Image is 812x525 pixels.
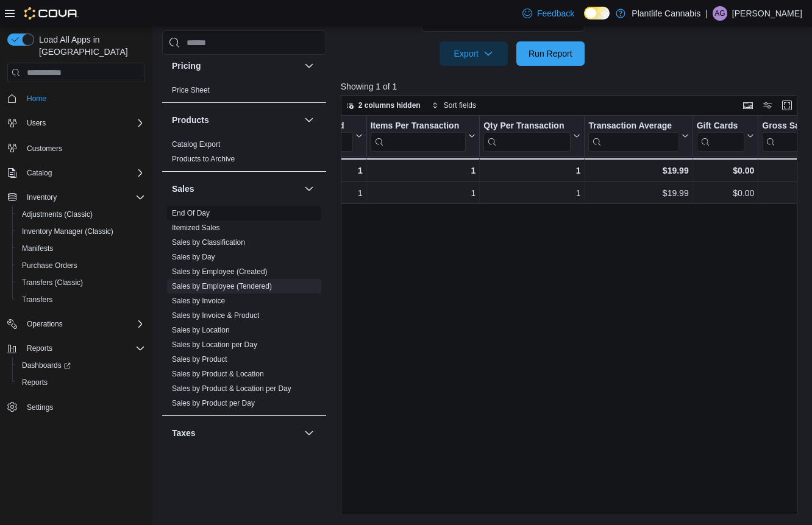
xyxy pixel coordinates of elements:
[22,210,93,219] span: Adjustments (Classic)
[172,340,257,350] span: Sales by Location per Day
[370,121,475,152] button: Items Per Transaction
[172,427,299,439] button: Taxes
[632,6,700,21] p: Plantlife Cannabis
[780,98,794,113] button: Enter fullscreen
[2,139,150,157] button: Customers
[713,6,727,21] div: Ashley Godkin
[584,7,610,19] input: Dark Mode
[370,121,466,132] div: Items Per Transaction
[172,427,196,439] h3: Taxes
[483,121,580,152] button: Qty Per Transaction
[17,375,52,390] a: Reports
[172,369,264,379] span: Sales by Product & Location
[172,325,230,335] span: Sales by Location
[588,121,678,152] div: Transaction Average
[529,48,572,60] span: Run Report
[741,98,755,113] button: Keyboard shortcuts
[172,238,245,247] a: Sales by Classification
[24,7,79,19] img: Cova
[2,340,150,357] button: Reports
[17,258,82,273] a: Purchase Orders
[696,163,754,178] div: $0.00
[483,121,571,152] div: Qty Per Transaction
[172,209,210,217] a: End Of Day
[172,60,201,72] h3: Pricing
[34,33,145,58] span: Load All Apps in [GEOGRAPHIC_DATA]
[27,192,57,202] span: Inventory
[172,297,225,305] a: Sales by Invoice
[22,116,145,130] span: Users
[371,186,476,200] div: 1
[537,7,574,19] span: Feedback
[172,355,227,364] a: Sales by Product
[27,118,46,128] span: Users
[17,358,145,373] span: Dashboards
[696,121,754,152] button: Gift Cards
[27,144,62,153] span: Customers
[27,319,63,329] span: Operations
[22,361,71,370] span: Dashboards
[705,6,708,21] p: |
[12,206,150,223] button: Adjustments (Classic)
[22,341,145,356] span: Reports
[172,296,225,306] span: Sales by Invoice
[162,206,326,415] div: Sales
[172,252,215,262] span: Sales by Day
[172,86,210,94] a: Price Sheet
[27,344,52,353] span: Reports
[2,90,150,107] button: Home
[22,190,145,205] span: Inventory
[172,267,268,277] span: Sales by Employee (Created)
[172,208,210,218] span: End Of Day
[17,275,145,290] span: Transfers (Classic)
[483,121,571,132] div: Qty Per Transaction
[22,400,145,415] span: Settings
[17,375,145,390] span: Reports
[341,98,426,113] button: 2 columns hidden
[27,168,52,178] span: Catalog
[22,341,57,356] button: Reports
[588,186,688,200] div: $19.99
[172,253,215,261] a: Sales by Day
[22,278,83,287] span: Transfers (Classic)
[696,121,744,152] div: Gift Card Sales
[22,116,51,130] button: Users
[22,140,145,155] span: Customers
[172,140,220,149] a: Catalog Export
[172,114,209,126] h3: Products
[22,166,57,180] button: Catalog
[302,426,316,440] button: Taxes
[172,224,220,232] a: Itemized Sales
[447,41,500,66] span: Export
[516,41,585,66] button: Run Report
[22,317,68,331] button: Operations
[22,400,58,415] a: Settings
[22,227,113,236] span: Inventory Manager (Classic)
[22,190,62,205] button: Inventory
[17,207,98,222] a: Adjustments (Classic)
[714,6,725,21] span: AG
[22,91,145,106] span: Home
[172,311,259,320] a: Sales by Invoice & Product
[172,281,272,291] span: Sales by Employee (Tendered)
[22,244,53,253] span: Manifests
[17,224,118,239] a: Inventory Manager (Classic)
[172,155,235,163] a: Products to Archive
[302,181,316,196] button: Sales
[27,94,46,104] span: Home
[358,100,421,110] span: 2 columns hidden
[17,292,57,307] a: Transfers
[12,357,150,374] a: Dashboards
[22,261,77,270] span: Purchase Orders
[309,121,352,132] div: Net Sold
[27,403,53,412] span: Settings
[12,274,150,291] button: Transfers (Classic)
[2,315,150,333] button: Operations
[22,141,67,156] a: Customers
[17,275,88,290] a: Transfers (Classic)
[696,186,754,200] div: $0.00
[162,83,326,102] div: Pricing
[172,354,227,364] span: Sales by Product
